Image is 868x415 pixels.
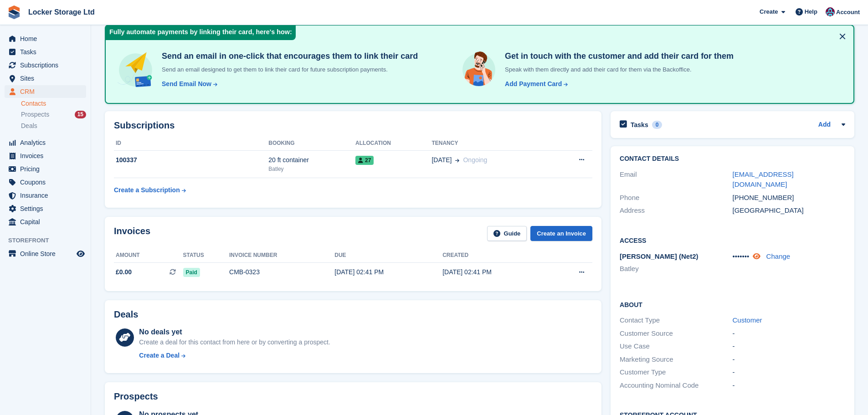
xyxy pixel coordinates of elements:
[183,268,200,277] span: Paid
[620,205,732,216] div: Address
[5,176,86,189] a: menu
[5,59,86,72] a: menu
[355,136,431,151] th: Allocation
[183,248,229,263] th: Status
[20,46,75,58] span: Tasks
[620,264,732,274] li: Batley
[733,354,845,365] div: -
[652,121,663,129] div: 0
[442,248,550,263] th: Created
[5,85,86,98] a: menu
[114,309,138,320] h2: Deals
[20,247,75,260] span: Online Store
[620,193,732,203] div: Phone
[431,136,551,151] th: Tenancy
[5,72,86,85] a: menu
[460,51,498,88] img: get-in-touch-e3e95b6451f4e49772a6039d3abdde126589d6f45a760754adfa51be33bf0f70.svg
[836,8,860,17] span: Account
[20,189,75,202] span: Insurance
[21,110,86,119] a: Prospects 15
[268,155,355,165] div: 20 ft container
[620,252,699,260] span: [PERSON_NAME] (Net2)
[20,136,75,149] span: Analytics
[20,32,75,45] span: Home
[158,65,418,74] p: Send an email designed to get them to link their card for future subscription payments.
[114,248,183,263] th: Amount
[158,51,418,61] h4: Send an email in one-click that encourages them to link their card
[114,391,158,402] h2: Prospects
[620,328,732,339] div: Customer Source
[487,226,527,241] a: Guide
[268,136,355,151] th: Booking
[162,79,211,89] div: Send Email Now
[20,72,75,85] span: Sites
[631,121,648,129] h2: Tasks
[733,341,845,352] div: -
[733,170,794,189] a: [EMAIL_ADDRESS][DOMAIN_NAME]
[733,193,845,203] div: [PHONE_NUMBER]
[501,79,569,89] a: Add Payment Card
[5,202,86,215] a: menu
[355,156,374,165] span: 27
[139,351,180,360] div: Create a Deal
[114,155,268,165] div: 100337
[139,338,330,347] div: Create a deal for this contact from here or by converting a prospect.
[5,136,86,149] a: menu
[5,32,86,45] a: menu
[75,248,86,259] a: Preview store
[5,149,86,162] a: menu
[805,7,817,16] span: Help
[530,226,592,241] a: Create an Invoice
[268,165,355,173] div: Batley
[5,247,86,260] a: menu
[620,341,732,352] div: Use Case
[334,267,442,277] div: [DATE] 02:41 PM
[733,380,845,391] div: -
[114,136,268,151] th: ID
[20,59,75,72] span: Subscriptions
[114,182,186,199] a: Create a Subscription
[21,122,37,130] span: Deals
[21,110,49,119] span: Prospects
[620,354,732,365] div: Marketing Source
[334,248,442,263] th: Due
[733,205,845,216] div: [GEOGRAPHIC_DATA]
[505,79,562,89] div: Add Payment Card
[117,51,154,89] img: send-email-b5881ef4c8f827a638e46e229e590028c7e36e3a6c99d2365469aff88783de13.svg
[20,215,75,228] span: Capital
[620,300,845,309] h2: About
[229,248,334,263] th: Invoice number
[5,46,86,58] a: menu
[733,367,845,378] div: -
[114,226,150,241] h2: Invoices
[229,267,334,277] div: CMB-0323
[620,236,845,245] h2: Access
[139,327,330,338] div: No deals yet
[620,169,732,190] div: Email
[20,202,75,215] span: Settings
[75,111,86,118] div: 15
[20,149,75,162] span: Invoices
[5,163,86,175] a: menu
[20,176,75,189] span: Coupons
[442,267,550,277] div: [DATE] 02:41 PM
[501,51,734,61] h4: Get in touch with the customer and add their card for them
[733,316,762,324] a: Customer
[114,120,592,131] h2: Subscriptions
[818,120,831,130] a: Add
[733,328,845,339] div: -
[21,99,86,108] a: Contacts
[20,163,75,175] span: Pricing
[431,155,452,165] span: [DATE]
[25,5,98,20] a: Locker Storage Ltd
[20,85,75,98] span: CRM
[620,367,732,378] div: Customer Type
[620,155,845,163] h2: Contact Details
[5,215,86,228] a: menu
[620,380,732,391] div: Accounting Nominal Code
[766,252,791,260] a: Change
[826,7,835,16] img: Locker Storage Ltd
[8,236,91,245] span: Storefront
[114,185,180,195] div: Create a Subscription
[7,5,21,19] img: stora-icon-8386f47178a22dfd0bd8f6a31ec36ba5ce8667c1dd55bd0f319d3a0aa187defe.svg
